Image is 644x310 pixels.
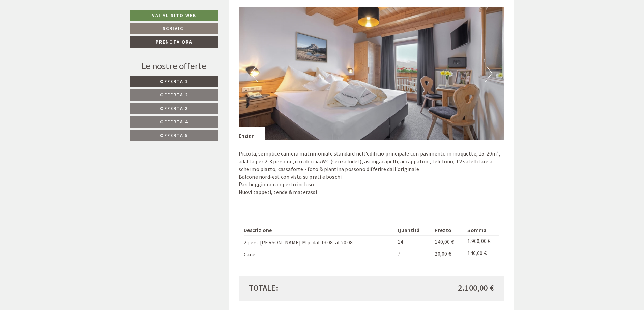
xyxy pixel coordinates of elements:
[130,23,218,34] a: Scrivici
[160,132,188,138] span: Offerta 5
[465,225,499,235] th: Somma
[465,248,499,260] td: 140,00 €
[435,250,451,257] span: 20,00 €
[432,225,465,235] th: Prezzo
[232,178,266,190] button: Invia
[244,248,395,260] td: Cane
[130,60,218,72] div: Le nostre offerte
[251,65,258,82] button: Previous
[239,7,504,140] img: image
[458,282,494,294] span: 2.100,00 €
[244,225,395,235] th: Descrizione
[244,235,395,248] td: 2 pers. [PERSON_NAME] M.p. dal 13.08. al 20.08.
[160,119,188,125] span: Offerta 4
[239,127,265,140] div: Enzian
[395,235,432,248] td: 14
[5,19,105,39] div: Buon giorno, come possiamo aiutarla?
[160,92,188,98] span: Offerta 2
[465,235,499,248] td: 1.960,00 €
[10,33,102,38] small: 15:16
[395,225,432,235] th: Quantità
[160,78,188,84] span: Offerta 1
[120,5,145,17] div: [DATE]
[130,10,218,21] a: Vai al sito web
[395,248,432,260] td: 7
[160,105,188,111] span: Offerta 3
[239,150,504,196] p: Piccola, semplice camera matrimoniale standard nell'edificio principale con pavimento in moquette...
[244,282,372,294] div: Totale:
[435,238,454,245] span: 140,00 €
[485,65,492,82] button: Next
[130,36,218,48] a: Prenota ora
[10,20,102,25] div: [GEOGRAPHIC_DATA]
